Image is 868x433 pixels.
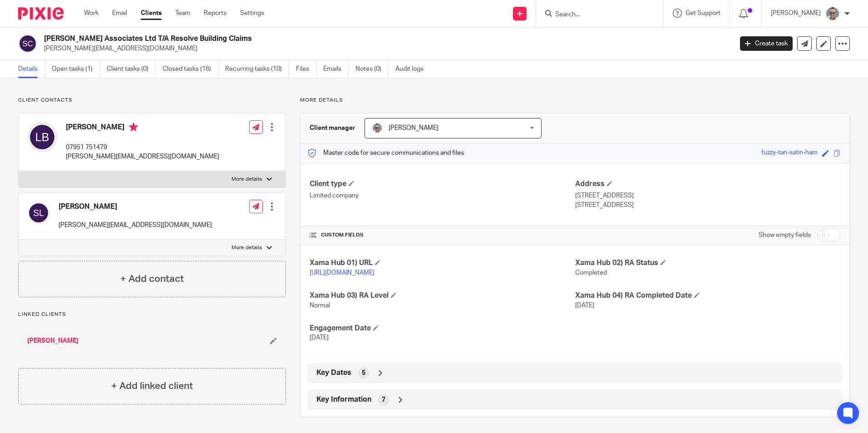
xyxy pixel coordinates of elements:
a: Reports [204,9,227,18]
img: Pixie [18,7,64,20]
a: Notes (0) [355,60,389,78]
h4: Xama Hub 03) RA Level [310,291,575,300]
span: [DATE] [310,335,329,341]
a: [PERSON_NAME] [27,336,79,345]
img: svg%3E [28,123,57,152]
p: More details [300,97,850,104]
span: [PERSON_NAME] [389,125,439,131]
a: Team [175,9,190,18]
p: More details [232,176,262,183]
span: 7 [382,395,385,404]
span: Get Support [686,10,720,16]
span: Completed [575,270,607,276]
h4: Xama Hub 02) RA Status [575,258,840,268]
h4: [PERSON_NAME] [59,202,212,212]
img: svg%3E [28,202,49,224]
h4: Xama Hub 04) RA Completed Date [575,291,840,300]
div: fuzzy-tan-satin-ham [761,148,818,158]
a: Emails [323,60,349,78]
h4: + Add linked client [111,379,193,393]
p: Master code for secure communications and files [307,148,464,157]
a: Email [112,9,127,18]
h2: [PERSON_NAME] Associates Ltd T/A Resolve Building Claims [44,34,590,44]
p: [PERSON_NAME][EMAIL_ADDRESS][DOMAIN_NAME] [44,44,726,53]
h4: Engagement Date [310,324,575,333]
a: Settings [240,9,264,18]
a: Create task [740,36,793,51]
label: Show empty fields [759,231,811,240]
a: Clients [141,9,162,18]
span: 5 [362,369,365,378]
p: Limited company [310,191,575,200]
a: Details [18,60,45,78]
a: Open tasks (1) [52,60,100,78]
i: Primary [129,123,138,132]
a: Files [296,60,316,78]
span: [DATE] [575,302,594,309]
h4: CUSTOM FIELDS [310,231,575,239]
span: Normal [310,302,330,309]
h3: Client manager [310,123,355,133]
p: [PERSON_NAME][EMAIL_ADDRESS][DOMAIN_NAME] [59,221,212,230]
a: Recurring tasks (10) [225,60,289,78]
input: Search [554,11,636,19]
h4: Xama Hub 01) URL [310,258,575,268]
h4: [PERSON_NAME] [66,123,219,134]
a: Work [84,9,99,18]
h4: Address [575,179,840,189]
a: Client tasks (0) [107,60,156,78]
span: Key Dates [316,368,351,378]
p: [STREET_ADDRESS] [575,201,840,210]
a: Closed tasks (16) [163,60,218,78]
p: [PERSON_NAME] [771,9,821,18]
h4: + Add contact [120,272,184,286]
img: Website%20Headshot.png [825,6,840,21]
a: Audit logs [395,60,430,78]
img: svg%3E [18,34,37,53]
p: [STREET_ADDRESS] [575,191,840,200]
p: Client contacts [18,97,286,104]
p: Linked clients [18,311,286,318]
a: [URL][DOMAIN_NAME] [310,270,375,276]
p: More details [232,244,262,251]
span: Key Information [316,395,371,404]
p: 07951 751479 [66,143,219,152]
p: [PERSON_NAME][EMAIL_ADDRESS][DOMAIN_NAME] [66,152,219,161]
img: Website%20Headshot.png [372,123,383,133]
h4: Client type [310,179,575,189]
